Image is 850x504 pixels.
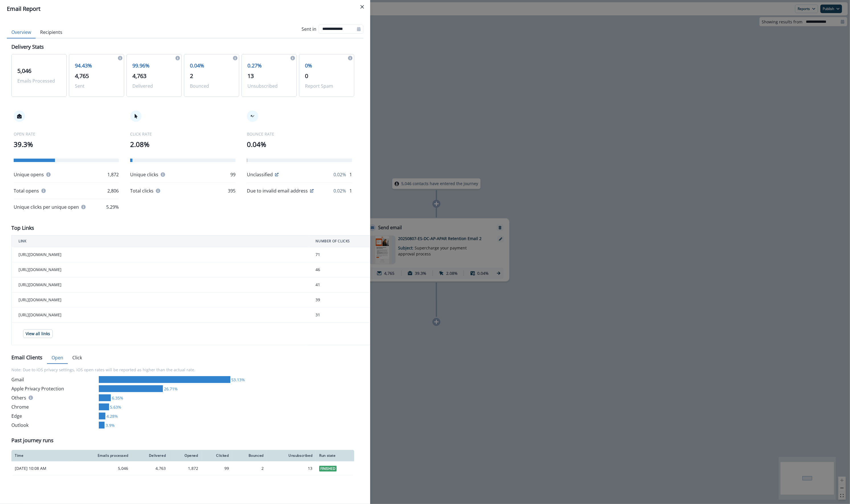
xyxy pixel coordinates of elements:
span: 5,046 [17,67,31,75]
p: Unsubscribed [247,83,291,89]
p: 0.02% [333,171,346,178]
p: Due to invalid email address [247,187,308,194]
div: 3.9% [105,422,115,428]
div: 5,046 [76,466,128,471]
span: Finished [319,466,337,472]
p: Past journey runs [11,437,54,444]
button: Close [358,2,367,11]
div: Delivered [135,453,166,458]
div: Clicked [205,453,229,458]
div: 26.71% [163,386,178,392]
p: Emails Processed [17,77,61,84]
div: 4.28% [105,413,118,419]
div: Unsubscribed [271,453,312,458]
td: [URL][DOMAIN_NAME] [12,308,309,323]
p: 99.96% [132,62,176,69]
td: [URL][DOMAIN_NAME] [12,247,309,262]
p: 395 [228,187,235,194]
p: Report Spam [305,83,348,89]
p: [DATE] 10:08 AM [15,466,69,471]
p: BOUNCE RATE [247,131,352,137]
p: 1 [349,187,352,194]
p: Bounced [190,83,233,89]
div: Emails processed [76,453,128,458]
div: 5.63% [109,404,122,410]
th: LINK [12,235,309,247]
div: Others [11,394,97,401]
span: 2 [190,72,193,80]
div: Edge [11,413,97,419]
button: Click [68,352,87,364]
p: Email Clients [11,354,42,361]
div: Email Report [7,5,363,13]
p: 0.04% [190,62,233,69]
button: Overview [7,26,36,38]
p: Unique clicks [130,171,158,178]
div: 6.35% [111,395,123,401]
p: 0.27% [247,62,291,69]
div: Outlook [11,422,97,429]
div: 2 [236,466,264,471]
button: Open [47,352,68,364]
p: 1,872 [107,171,119,178]
div: Apple Privacy Protection [11,385,97,392]
div: 53.13% [230,377,245,383]
button: View all links [23,329,53,338]
p: Unique clicks per unique open [14,204,79,210]
td: [URL][DOMAIN_NAME] [12,262,309,277]
p: Unclassified [247,171,273,178]
td: 46 [309,262,436,277]
td: 41 [309,277,436,292]
p: 0.02% [333,187,346,194]
td: [URL][DOMAIN_NAME] [12,292,309,308]
td: 31 [309,308,436,323]
p: View all links [26,331,50,336]
span: 13 [247,72,254,80]
p: 39.3% [14,139,119,149]
p: 2,806 [107,187,119,194]
p: Total opens [14,187,39,194]
p: 1 [349,171,352,178]
span: 0 [305,72,308,80]
p: Unique opens [14,171,44,178]
p: 0% [305,62,348,69]
p: Sent in [302,26,316,32]
p: Top Links [11,224,34,232]
td: 71 [309,247,436,262]
div: Chrome [11,403,97,410]
div: Opened [173,453,198,458]
td: 39 [309,292,436,308]
button: Recipients [36,26,67,38]
div: 4,763 [135,466,166,471]
div: 99 [205,466,229,471]
p: Sent [75,83,118,89]
span: 4,765 [75,72,89,80]
p: 2.08% [130,139,235,149]
p: 99 [230,171,235,178]
p: Total clicks [130,187,153,194]
div: Gmail [11,376,97,383]
p: Note: Due to iOS privacy settings, iOS open rates will be reported as higher than the actual rate. [11,363,354,376]
p: 5.29% [106,204,119,210]
div: 13 [271,466,312,471]
p: Delivered [132,83,176,89]
span: 4,763 [132,72,146,80]
td: [URL][DOMAIN_NAME] [12,277,309,292]
th: NUMBER OF CLICKS [309,235,436,247]
p: 0.04% [247,139,352,149]
div: Run state [319,453,351,458]
p: OPEN RATE [14,131,119,137]
div: Time [15,453,69,458]
p: CLICK RATE [130,131,235,137]
p: Delivery Stats [11,43,44,51]
div: 1,872 [173,466,198,471]
div: Bounced [236,453,264,458]
p: 94.43% [75,62,118,69]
